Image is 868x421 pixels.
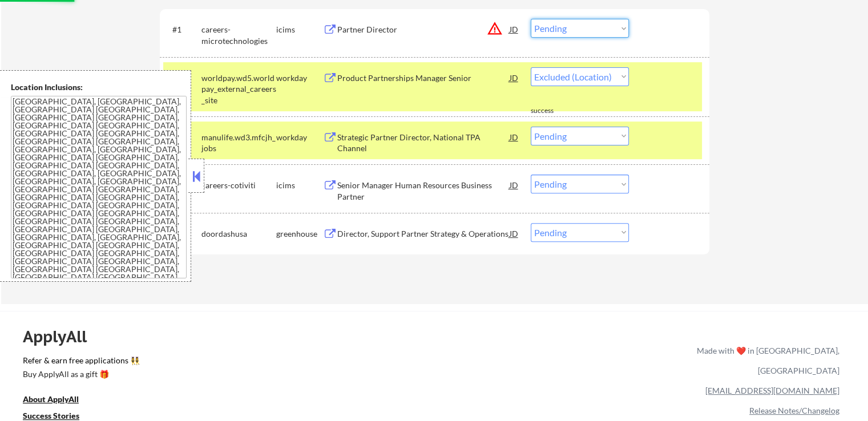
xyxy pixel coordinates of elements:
[201,72,276,106] div: worldpay.wd5.worldpay_external_careers_site
[23,394,95,408] a: About ApplyAll
[508,223,520,244] div: JD
[11,82,187,93] div: Location Inclusions:
[23,411,79,420] u: Success Stories
[508,175,520,195] div: JD
[508,19,520,39] div: JD
[201,24,276,46] div: careers-microtechnologies
[337,180,510,202] div: Senior Manager Human Resources Business Partner
[531,106,576,116] div: success
[487,21,503,37] button: warning_amber
[337,132,510,154] div: Strategic Partner Director, National TPA Channel
[276,132,323,143] div: workday
[276,228,323,240] div: greenhouse
[276,72,323,84] div: workday
[201,180,276,191] div: careers-cotiviti
[337,24,510,35] div: Partner Director
[201,132,276,154] div: manulife.wd3.mfcjh_jobs
[749,406,839,415] a: Release Notes/Changelog
[23,327,100,346] div: ApplyAll
[23,369,137,383] a: Buy ApplyAll as a gift 🎁
[276,24,323,35] div: icims
[23,370,137,378] div: Buy ApplyAll as a gift 🎁
[337,228,510,240] div: Director, Support Partner Strategy & Operations
[23,394,79,404] u: About ApplyAll
[508,127,520,147] div: JD
[276,180,323,191] div: icims
[337,72,510,84] div: Product Partnerships Manager Senior
[172,24,192,35] div: #1
[23,357,458,369] a: Refer & earn free applications 👯‍♀️
[692,341,839,380] div: Made with ❤️ in [GEOGRAPHIC_DATA], [GEOGRAPHIC_DATA]
[201,228,276,240] div: doordashusa
[705,386,839,395] a: [EMAIL_ADDRESS][DOMAIN_NAME]
[508,67,520,88] div: JD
